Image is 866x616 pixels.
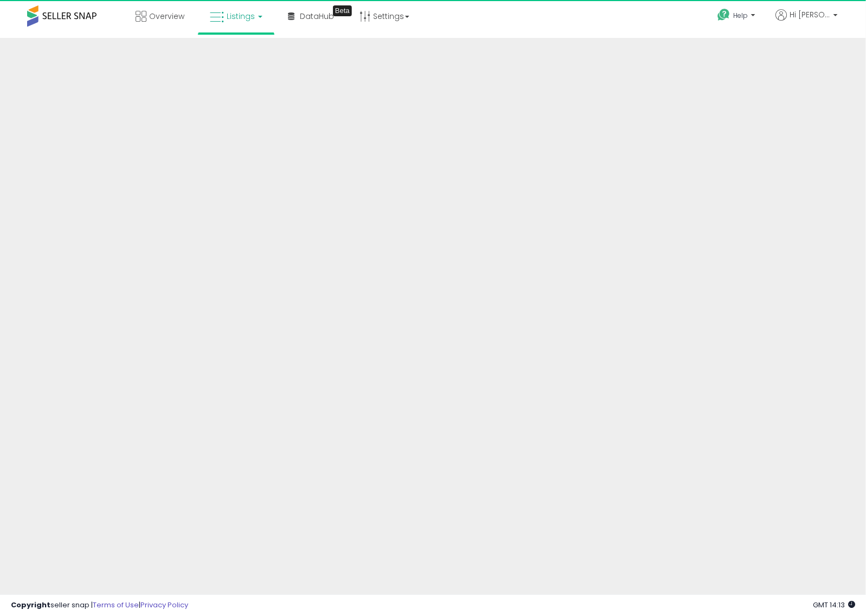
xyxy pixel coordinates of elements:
span: Overview [149,11,184,22]
a: Privacy Policy [140,600,188,610]
span: 2025-10-10 14:13 GMT [813,600,855,610]
span: Hi [PERSON_NAME] [790,9,830,20]
a: Hi [PERSON_NAME] [775,9,838,34]
div: Tooltip anchor [333,5,352,16]
a: Terms of Use [93,600,139,610]
strong: Copyright [11,600,50,610]
span: Listings [227,11,255,22]
span: Help [733,11,748,20]
div: seller snap | | [11,600,188,611]
span: DataHub [300,11,334,22]
i: Get Help [717,8,730,22]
